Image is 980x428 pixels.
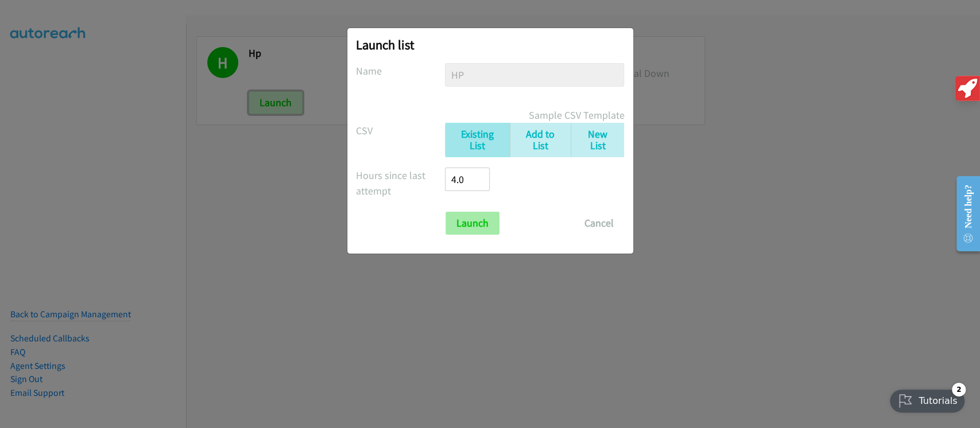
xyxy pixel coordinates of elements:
[356,37,625,53] h2: Launch list
[446,212,499,235] input: Launch
[947,168,980,259] iframe: Resource Center
[356,168,446,199] label: Hours since last attempt
[529,107,625,123] a: Sample CSV Template
[883,378,971,419] iframe: Checklist
[356,123,446,138] label: CSV
[571,123,624,158] a: New List
[510,123,571,158] a: Add to List
[356,63,446,79] label: Name
[445,123,509,158] a: Existing List
[574,212,625,235] button: Cancel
